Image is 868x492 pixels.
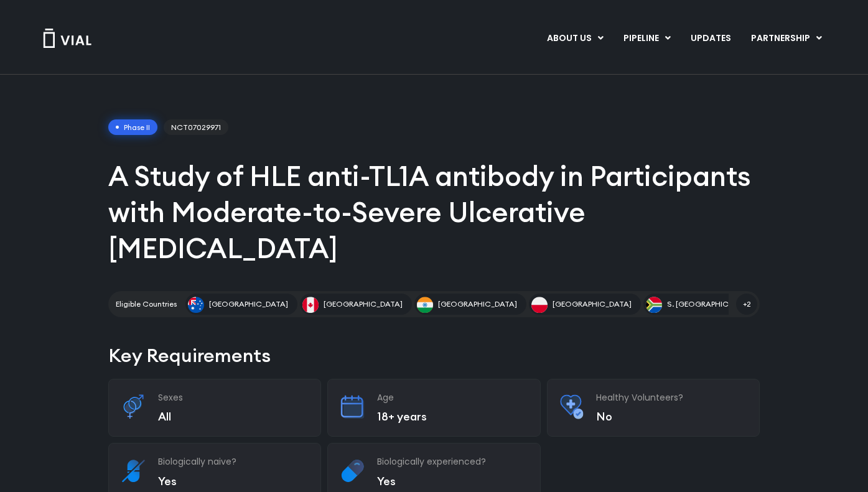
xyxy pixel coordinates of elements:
[377,474,528,488] p: Yes
[438,299,517,310] span: [GEOGRAPHIC_DATA]
[741,28,832,49] a: PARTNERSHIPMenu Toggle
[209,299,288,310] span: [GEOGRAPHIC_DATA]
[667,299,755,310] span: S. [GEOGRAPHIC_DATA]
[164,119,228,136] span: NCT07029971
[158,409,309,424] p: All
[116,299,177,310] h2: Eligible Countries
[596,392,747,403] h3: Healthy Volunteers?
[324,299,403,310] span: [GEOGRAPHIC_DATA]
[108,158,760,266] h1: A Study of HLE anti-TL1A antibody in Participants with Moderate-to-Severe Ulcerative [MEDICAL_DATA]
[553,299,632,310] span: [GEOGRAPHIC_DATA]
[158,456,309,467] h3: Biologically naive?
[537,28,613,49] a: ABOUT USMenu Toggle
[531,297,548,313] img: Poland
[646,297,662,313] img: S. Africa
[42,29,92,48] img: Vial Logo
[417,297,433,313] img: India
[614,28,680,49] a: PIPELINEMenu Toggle
[377,409,528,424] p: 18+ years
[158,392,309,403] h3: Sexes
[188,297,204,313] img: Australia
[108,119,157,136] span: Phase II
[377,392,528,403] h3: Age
[736,294,757,315] span: +2
[681,28,740,49] a: UPDATES
[108,342,760,369] h2: Key Requirements
[377,456,528,467] h3: Biologically experienced?
[158,474,309,488] p: Yes
[302,297,319,313] img: Canada
[596,409,747,424] p: No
